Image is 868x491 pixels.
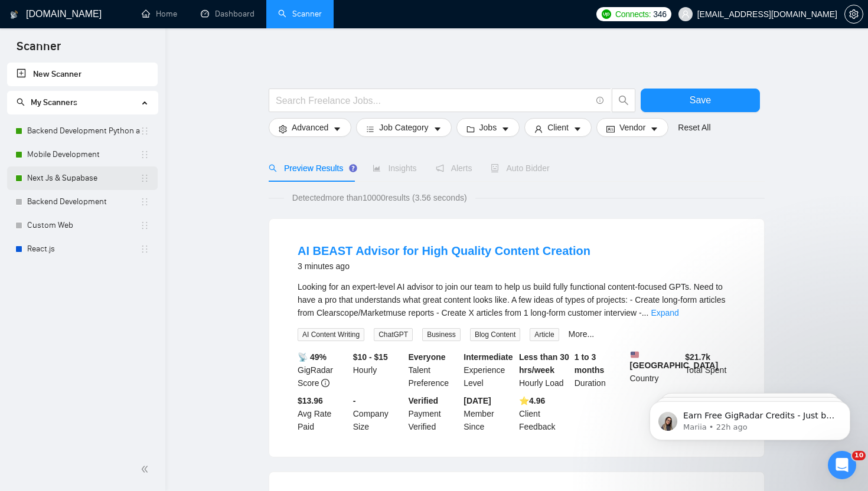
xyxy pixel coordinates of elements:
button: search [612,89,635,112]
span: search [17,98,25,106]
span: My Scanners [31,97,77,107]
div: Member Since [461,394,517,433]
span: user [681,10,690,18]
b: - [353,396,356,405]
a: Backend Development Python and Go [27,119,140,143]
span: search [269,164,277,172]
div: Avg Rate Paid [295,394,351,433]
b: $13.96 [298,396,323,405]
a: More... [569,329,595,339]
div: GigRadar Score [295,351,351,389]
input: Search Freelance Jobs... [276,93,591,108]
span: Preview Results [269,163,354,173]
b: 1 to 3 months [575,352,605,375]
span: holder [140,174,149,183]
a: AI BEAST Advisor for High Quality Content Creation [298,244,590,257]
span: setting [845,9,863,19]
a: Next Js & Supabase [27,166,140,190]
button: folderJobscaret-down [456,118,520,137]
li: Next Js & Supabase [7,166,158,190]
span: My Scanners [17,97,77,107]
b: ⭐️ 4.96 [519,396,545,405]
b: [DATE] [464,396,491,405]
span: ... [642,308,649,317]
span: caret-down [650,125,658,133]
button: userClientcaret-down [524,118,592,137]
span: setting [279,125,287,133]
a: searchScanner [278,9,322,19]
span: holder [140,221,149,230]
b: $10 - $15 [353,352,388,362]
li: React.js [7,237,158,261]
span: info-circle [596,97,604,104]
span: Connects: [615,8,651,21]
div: Client Feedback [517,394,572,433]
span: info-circle [321,379,329,387]
div: Hourly Load [517,351,572,389]
span: Client [547,121,569,134]
button: barsJob Categorycaret-down [356,118,451,137]
span: 10 [852,451,866,460]
span: Auto Bidder [491,163,549,173]
b: [GEOGRAPHIC_DATA] [630,351,719,370]
span: bars [366,125,374,133]
div: Looking for an expert-level AI advisor to join our team to help us build fully functional content... [298,280,736,319]
img: upwork-logo.png [602,9,611,19]
span: Jobs [479,121,497,134]
a: React.js [27,237,140,261]
span: Insights [373,163,416,173]
a: dashboardDashboard [201,9,254,19]
span: Job Category [379,121,428,134]
li: Backend Development Python and Go [7,119,158,143]
a: setting [844,9,863,19]
span: Business [422,328,461,341]
span: search [612,95,635,106]
span: holder [140,150,149,159]
div: Duration [572,351,628,389]
img: logo [10,5,18,24]
div: 3 minutes ago [298,259,590,273]
a: Custom Web [27,214,140,237]
span: holder [140,126,149,136]
span: Blog Content [470,328,520,341]
div: Experience Level [461,351,517,389]
span: Article [530,328,559,341]
b: $ 21.7k [685,352,710,362]
iframe: Intercom live chat [828,451,856,479]
a: Mobile Development [27,143,140,166]
a: Expand [651,308,678,317]
a: Backend Development [27,190,140,214]
span: Advanced [292,121,328,134]
span: area-chart [373,164,381,172]
span: folder [466,125,475,133]
span: Vendor [619,121,645,134]
button: idcardVendorcaret-down [596,118,668,137]
span: AI Content Writing [298,328,364,341]
span: holder [140,197,149,207]
li: Mobile Development [7,143,158,166]
span: holder [140,244,149,254]
div: Total Spent [683,351,738,389]
span: Detected more than 10000 results (3.56 seconds) [284,191,475,204]
span: caret-down [333,125,341,133]
span: robot [491,164,499,172]
span: Scanner [7,38,70,63]
span: Alerts [436,163,472,173]
div: Country [628,351,683,389]
span: Save [690,93,711,107]
a: New Scanner [17,63,148,86]
div: Payment Verified [406,394,462,433]
span: double-left [141,463,152,475]
span: 346 [653,8,666,21]
span: caret-down [433,125,442,133]
li: Backend Development [7,190,158,214]
li: New Scanner [7,63,158,86]
iframe: Intercom notifications message [632,377,868,459]
span: notification [436,164,444,172]
li: Custom Web [7,214,158,237]
button: setting [844,5,863,24]
span: caret-down [501,125,510,133]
